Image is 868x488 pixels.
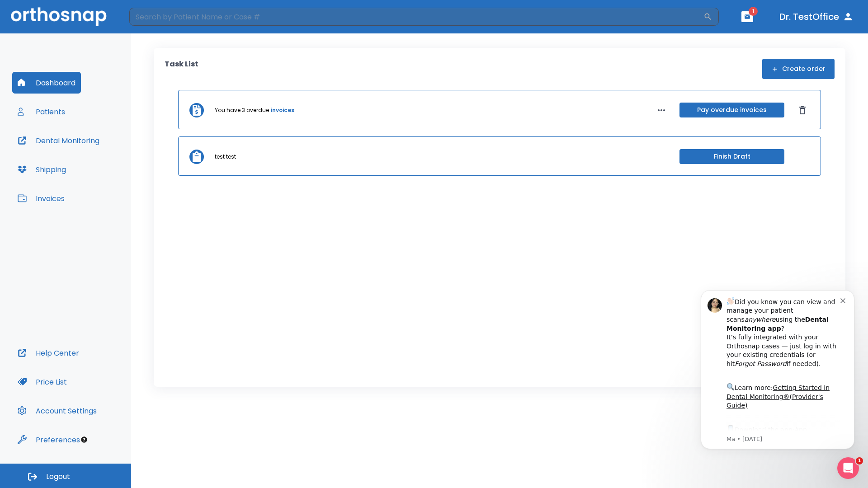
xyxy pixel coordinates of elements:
[679,103,784,117] button: Pay overdue invoices
[165,59,198,79] p: Task List
[129,8,703,26] input: Search by Patient Name or Case #
[12,159,71,180] button: Shipping
[11,7,107,26] img: Orthosnap
[762,59,835,79] button: Create order
[215,106,269,114] p: You have 3 overdue
[46,472,70,482] span: Logout
[687,279,868,483] iframe: Intercom notifications message
[749,7,758,16] span: 1
[837,457,859,479] iframe: Intercom live chat
[12,101,71,122] button: Patients
[215,153,236,161] p: test test
[795,103,810,117] button: Dismiss
[856,457,863,465] span: 1
[271,106,294,114] a: invoices
[776,9,857,25] button: Dr. TestOffice
[12,130,105,151] button: Dental Monitoring
[12,188,70,209] button: Invoices
[12,429,85,450] button: Preferences
[12,72,81,94] button: Dashboard
[80,436,88,444] div: Tooltip anchor
[679,149,784,164] button: Finish Draft
[12,371,72,393] button: Price List
[12,400,102,422] button: Account Settings
[12,342,85,364] button: Help Center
